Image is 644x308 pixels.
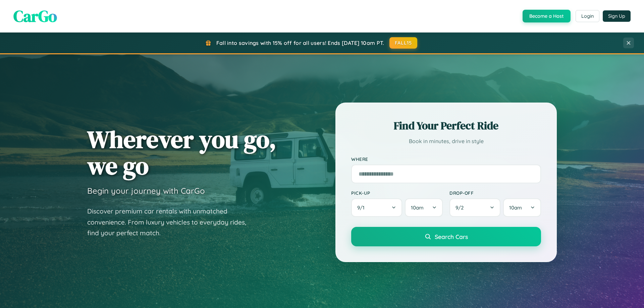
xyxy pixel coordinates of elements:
[435,233,468,240] span: Search Cars
[449,190,541,196] label: Drop-off
[603,10,631,22] button: Sign Up
[455,204,467,211] span: 9 / 2
[357,204,368,211] span: 9 / 1
[87,126,276,179] h1: Wherever you go, we go
[351,198,402,217] button: 9/1
[405,198,443,217] button: 10am
[351,118,541,133] h2: Find Your Perfect Ride
[576,10,599,22] button: Login
[87,206,255,239] p: Discover premium car rentals with unmatched convenience. From luxury vehicles to everyday rides, ...
[449,198,500,217] button: 9/2
[509,204,522,211] span: 10am
[351,136,541,146] p: Book in minutes, drive in style
[523,10,571,22] button: Become a Host
[389,37,418,49] button: FALL15
[87,186,205,196] h3: Begin your journey with CarGo
[351,190,443,196] label: Pick-up
[351,156,541,162] label: Where
[503,198,541,217] button: 10am
[351,227,541,246] button: Search Cars
[411,204,424,211] span: 10am
[13,5,57,27] span: CarGo
[216,40,384,46] span: Fall into savings with 15% off for all users! Ends [DATE] 10am PT.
